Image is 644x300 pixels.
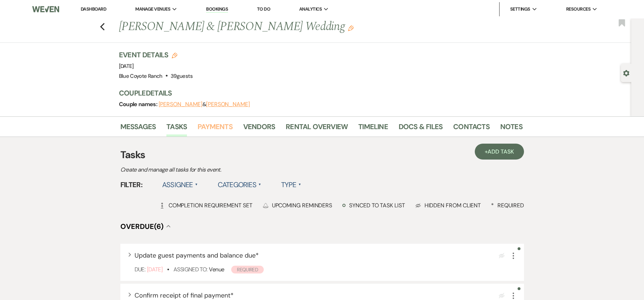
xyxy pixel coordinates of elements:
[119,18,436,35] h1: [PERSON_NAME] & [PERSON_NAME] Wedding
[81,6,106,12] a: Dashboard
[120,121,156,137] a: Messages
[119,73,163,80] span: Blue Coyote Ranch
[159,101,250,108] span: &
[120,179,143,190] span: Filter:
[566,6,591,13] span: Resources
[348,25,354,31] button: Edit
[166,121,187,137] a: Tasks
[159,202,252,209] div: Completion Requirement Set
[475,144,524,160] a: +Add Task
[510,6,530,13] span: Settings
[135,291,234,300] span: Confirm receipt of final payment *
[120,223,171,230] button: Overdue(6)
[167,266,169,273] b: •
[147,266,163,273] span: [DATE]
[286,121,348,137] a: Rental Overview
[135,292,234,299] button: Confirm receipt of final payment*
[257,6,270,12] a: To Do
[415,202,481,209] div: Hidden from Client
[243,121,275,137] a: Vendors
[119,100,159,108] span: Couple names:
[299,6,322,13] span: Analytics
[135,266,145,273] span: Due:
[488,148,514,155] span: Add Task
[358,121,388,137] a: Timeline
[135,6,170,13] span: Manage Venues
[206,6,228,13] a: Bookings
[120,165,368,174] p: Create and manage all tasks for this event.
[258,182,261,187] span: ▲
[171,73,193,80] span: 39 guests
[119,50,193,60] h3: Event Details
[120,148,524,162] h3: Tasks
[135,252,259,259] button: Update guest payments and balance due*
[491,202,524,209] div: Required
[453,121,490,137] a: Contacts
[120,222,164,231] span: Overdue (6)
[206,102,250,107] button: [PERSON_NAME]
[500,121,523,137] a: Notes
[231,266,264,273] span: Required
[399,121,443,137] a: Docs & Files
[173,266,207,273] span: Assigned To:
[119,88,515,98] h3: Couple Details
[32,2,59,17] img: Weven Logo
[218,178,261,191] label: Categories
[195,182,198,187] span: ▲
[119,63,134,70] span: [DATE]
[135,251,259,260] span: Update guest payments and balance due *
[623,69,629,76] button: Open lead details
[298,182,301,187] span: ▲
[162,178,198,191] label: Assignee
[209,266,224,273] span: Venue
[198,121,233,137] a: Payments
[263,202,332,209] div: Upcoming Reminders
[281,178,301,191] label: Type
[342,202,405,209] div: Synced to task list
[159,102,203,107] button: [PERSON_NAME]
